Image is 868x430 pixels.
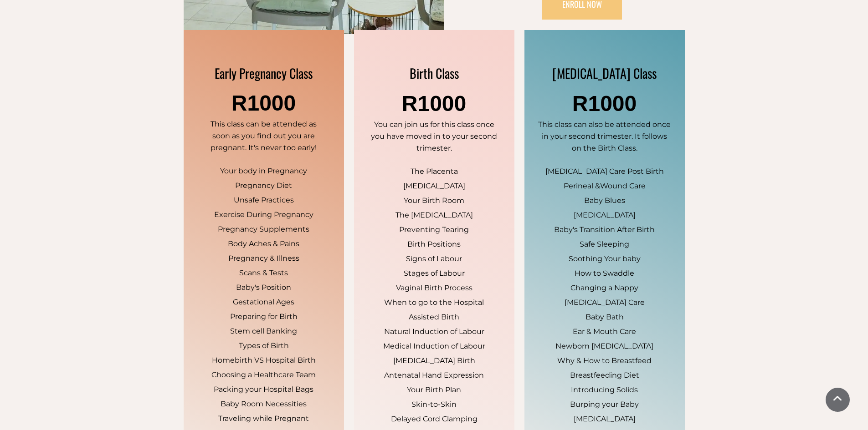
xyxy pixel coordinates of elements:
[574,415,636,423] span: [MEDICAL_DATA]
[573,327,636,336] span: Ear & Mouth Care
[393,356,475,365] span: [MEDICAL_DATA] Birth
[564,182,600,190] span: Perineal &
[404,196,464,205] span: Your Birth Room
[214,210,313,219] span: Exercise During Pregnancy
[228,254,299,263] span: Pregnancy & Illness
[571,385,638,394] span: Introducing Solids
[404,269,465,278] span: Stages of Labour
[233,298,294,306] span: Gestational Ages
[391,415,478,423] span: Delayed Cord Clamping
[545,167,664,176] span: [MEDICAL_DATA] Care Post Birth
[239,268,288,277] span: Scans & Tests
[215,64,313,82] span: Early Pregnancy Class
[407,385,461,394] span: Your Birth Plan
[584,196,625,205] span: Baby Blues
[407,240,461,248] span: Birth Positions
[411,400,457,409] span: Skin-to-Skin
[214,385,313,394] span: Packing your Hospital Bags
[221,400,307,408] span: Baby Room Necessities
[230,312,298,321] span: Preparing for Birth
[384,371,484,379] span: Antenatal Hand Expression
[580,240,629,248] span: Safe Sleeping
[396,283,473,292] span: Vaginal Birth Process
[826,388,850,412] a: Scroll To Top
[230,327,297,335] span: Stem cell Banking
[235,181,292,190] span: Pregnancy Diet
[411,167,458,176] span: The Placenta
[574,211,636,219] span: [MEDICAL_DATA]
[555,342,653,350] span: Newborn [MEDICAL_DATA]
[410,64,459,82] span: Birth Class
[570,371,639,379] span: Breastfeeding Diet
[570,283,638,292] span: Changing a Nappy
[236,283,291,292] span: Baby's Position
[600,182,646,190] span: Wound Care
[211,370,316,379] span: Choosing a Healthcare Team
[572,91,637,116] span: R1000
[403,182,465,190] span: [MEDICAL_DATA]
[409,313,459,321] span: Assisted Birth
[384,298,484,307] span: When to go to the Hospital
[586,313,624,321] span: Baby Bath
[406,254,462,263] span: Signs of Labour
[218,225,309,233] span: Pregnancy Supplements
[383,342,485,350] span: Medical Induction of Labour
[395,211,473,219] span: The [MEDICAL_DATA]
[211,120,317,152] span: This class can be attended as soon as you find out you are pregnant. It's never too early!
[234,196,294,204] span: Unsafe Practices
[371,120,497,152] span: You can join us for this class once you have moved in to your second trimester.
[552,64,657,82] span: [MEDICAL_DATA] Class
[239,341,289,350] span: Types of Birth
[570,400,639,409] span: Burping your Baby
[231,91,296,115] span: R1000
[399,225,469,234] span: Preventing Tearing
[565,298,645,307] span: [MEDICAL_DATA] Care
[575,269,634,278] span: How to Swaddle
[218,414,309,423] span: Traveling while Pregnant
[569,254,641,263] span: Soothing Your baby
[554,225,655,234] span: Baby's Transition After Birth
[557,356,652,365] span: Why & How to Breastfeed
[384,327,484,336] span: Natural Induction of Labour
[402,91,466,116] span: R1000
[538,120,671,152] span: This class can also be attended once in your second trimester. It follows on the Birth Class.
[212,356,316,364] span: Homebirth VS Hospital Birth
[220,167,307,175] span: Your body in Pregnancy
[228,239,299,248] span: Body Aches & Pains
